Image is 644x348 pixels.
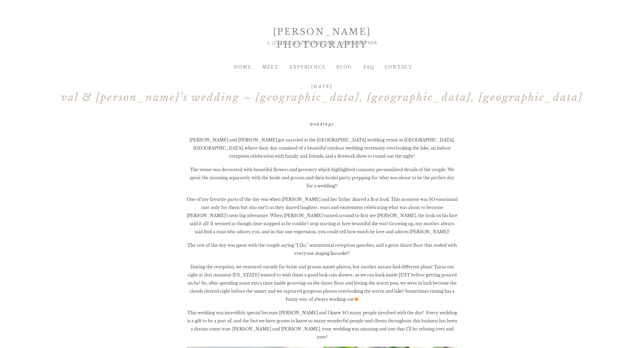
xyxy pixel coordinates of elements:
[187,309,458,341] p: This wedding was incredibly special because [PERSON_NAME] and I knew SO many people involved with...
[355,64,383,70] a: FAQ
[47,91,597,119] h2: Val & [PERSON_NAME]’s Wedding – [GEOGRAPHIC_DATA], [GEOGRAPHIC_DATA], [GEOGRAPHIC_DATA]
[288,84,356,88] h2: [DATE]
[257,64,284,70] a: MEET
[290,64,317,70] a: EXPERIENCE
[187,263,458,303] p: During the reception, we ventured outside for bride and groom sunset photos, but mother nature ha...
[187,195,458,236] p: One of my favorite parts of the day was when [PERSON_NAME] and her father shared a first look. Th...
[354,297,358,301] img: 😊
[240,41,404,52] div: A [US_STATE] CITY WEDDING PHOTOGRAPHER
[310,122,334,127] a: Weddings
[331,64,358,70] a: BLOG
[229,64,257,70] a: HOME
[233,26,411,38] div: [PERSON_NAME] PHOTOGRAPHY
[385,64,412,70] a: Contact
[187,241,458,258] p: The rest of the day was spent with the couple saying “I Do,” sentimental reception speeches, and ...
[187,136,458,160] p: [PERSON_NAME] and [PERSON_NAME] got married at the [GEOGRAPHIC_DATA] wedding venue in [GEOGRAPHIC...
[187,166,458,190] p: The venue was decorated with beautiful flowers and greenery which highlighted romantic personaliz...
